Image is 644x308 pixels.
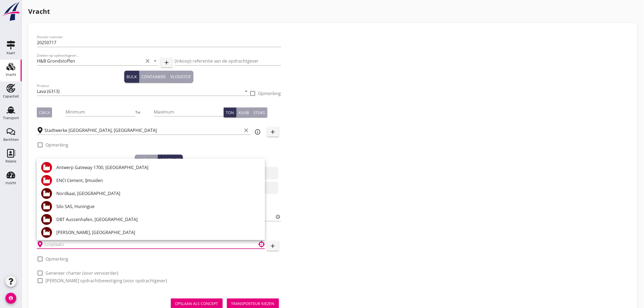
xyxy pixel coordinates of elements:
[56,229,261,236] div: [PERSON_NAME], [GEOGRAPHIC_DATA]
[168,71,193,83] button: Vloeistof
[135,155,158,164] button: Laden op
[5,160,16,163] div: Relatie
[270,129,276,135] i: add
[170,74,191,80] div: Vloeistof
[253,110,265,115] div: Stuks
[270,243,276,249] i: add
[37,38,281,47] input: Dossier nummer
[175,301,218,306] div: Opslaan als concept
[124,71,139,83] button: Bulk
[44,240,250,249] input: Losplaats
[56,177,261,184] div: ENCI Cement, IJmuiden
[5,293,16,304] i: account_circle
[37,108,52,117] button: Circa
[66,108,135,116] input: Minimum
[158,155,183,164] button: Lossen op
[126,74,137,80] div: Bulk
[154,108,224,116] input: Maximum
[144,58,151,64] i: clear
[45,270,118,276] label: Genereer charter (voor vervoerder)
[3,95,19,98] div: Capaciteit
[243,88,250,95] i: arrow_drop_down
[243,127,250,134] i: clear
[231,301,275,306] div: Transporteur kiezen
[56,190,261,197] div: Nordkaai, [GEOGRAPHIC_DATA]
[44,126,242,135] input: Laadplaats
[56,164,261,171] div: Antwerp Gateway 1700, [GEOGRAPHIC_DATA]
[56,216,261,223] div: DBT Aussenhafen, [GEOGRAPHIC_DATA]
[1,1,21,21] img: logo-small.a267ee39.svg
[224,108,236,117] button: Ton
[239,110,249,115] div: Kuub
[135,110,154,115] div: Tot
[45,142,68,148] label: Opmerking
[6,73,16,76] div: Vracht
[163,59,170,66] i: add
[152,58,158,64] i: arrow_drop_down
[160,157,181,163] div: Lossen op
[226,110,234,115] div: Ton
[258,91,281,96] label: Opmerking
[236,108,251,117] button: Kuub
[141,74,166,80] div: Containers
[37,87,242,96] input: Product
[139,71,168,83] button: Containers
[45,256,68,262] label: Opmerking
[56,203,261,210] div: Silo SAS, Huningue
[37,57,143,65] input: Zoeken op opdrachtgever...
[3,138,19,141] div: Berichten
[39,110,50,115] div: Circa
[5,181,16,185] div: Inzicht
[28,7,638,16] h1: Vracht
[3,116,19,120] div: Transport
[251,108,267,117] button: Stuks
[255,129,261,135] i: info_outline
[175,57,281,65] input: (inkoop) referentie van de opdrachtgever
[6,51,15,55] div: Kaart
[137,157,155,163] div: Laden op
[45,278,167,283] label: [PERSON_NAME] opdrachtbevestiging (voor opdrachtgever)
